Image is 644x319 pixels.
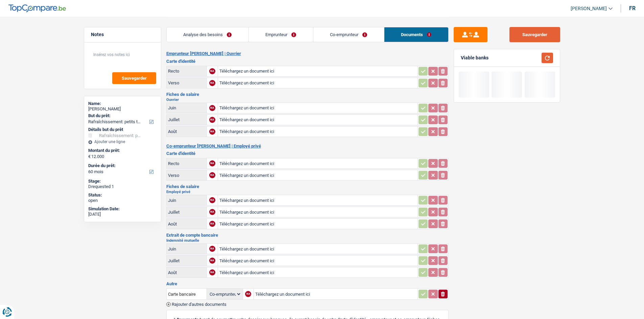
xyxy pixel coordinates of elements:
div: NA [209,246,215,252]
div: NA [209,105,215,111]
span: [PERSON_NAME] [571,6,607,11]
h5: Notes [91,32,154,37]
div: Verso [168,80,205,85]
div: NA [209,80,215,86]
div: Name: [88,101,157,106]
h3: Carte d'identité [166,59,449,63]
div: NA [209,160,215,166]
div: NA [209,209,215,215]
h3: Carte d'identité [166,151,449,156]
div: [PERSON_NAME] [88,106,157,112]
h3: Fiches de salaire [166,184,449,189]
h2: Co-emprunteur [PERSON_NAME] | Employé privé [166,143,449,149]
label: Durée du prêt: [88,163,156,168]
div: open [88,198,157,203]
div: Détails but du prêt [88,127,157,132]
div: Recto [168,161,205,166]
div: Stage: [88,179,157,184]
div: NA [209,197,215,203]
a: Emprunteur [249,27,313,42]
div: NA [209,68,215,74]
a: Co-emprunteur [313,27,384,42]
h3: Extrait de compte bancaire [166,233,449,237]
div: NA [209,269,215,275]
div: Drequested 1 [88,184,157,189]
div: Status: [88,192,157,198]
a: Documents [384,27,448,42]
div: Août [168,221,205,227]
a: [PERSON_NAME] [565,3,613,14]
h2: Employé privé [166,190,449,194]
div: Viable banks [461,55,488,61]
h3: Fiches de salaire [166,92,449,97]
button: Sauvegarder [112,72,156,84]
div: fr [629,5,636,11]
div: Août [168,129,205,134]
div: Juillet [168,210,205,215]
div: NA [245,291,251,297]
h2: Ouvrier [166,98,449,102]
img: TopCompare Logo [8,4,66,12]
span: Sauvegarder [122,76,147,80]
div: NA [209,221,215,227]
button: Rajouter d'autres documents [166,302,226,307]
div: Juillet [168,117,205,122]
div: Verso [168,173,205,178]
div: Ajouter une ligne [88,139,157,144]
h2: Indemnité mutuelle [166,239,449,242]
a: Analyse des besoins [167,27,248,42]
div: NA [209,172,215,178]
label: Montant du prêt: [88,148,156,153]
label: But du prêt: [88,113,156,118]
div: Juillet [168,258,205,263]
h2: Emprunteur [PERSON_NAME] | Ouvrier [166,51,449,56]
div: Août [168,270,205,275]
div: NA [209,258,215,264]
div: NA [209,129,215,135]
div: [DATE] [88,212,157,217]
span: Rajouter d'autres documents [172,302,226,307]
h3: Autre [166,282,449,286]
div: Recto [168,69,205,74]
div: Juin [168,246,205,251]
button: Sauvegarder [509,27,560,42]
div: NA [209,117,215,123]
div: Simulation Date: [88,206,157,212]
div: Juin [168,105,205,110]
span: € [88,154,91,159]
div: Juin [168,198,205,203]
